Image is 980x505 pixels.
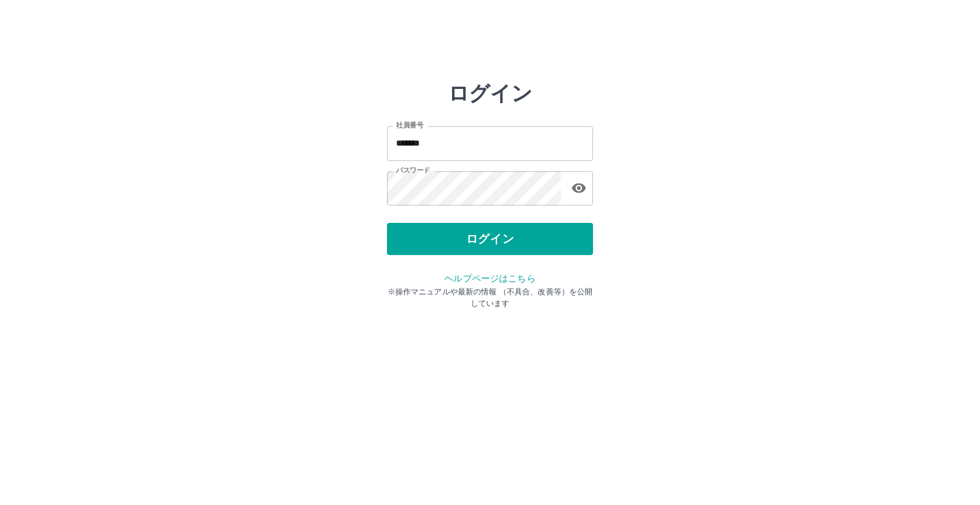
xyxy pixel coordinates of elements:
label: 社員番号 [396,120,423,130]
button: ログイン [387,223,593,255]
h2: ログイン [448,81,532,106]
a: ヘルプページはこちら [444,273,535,283]
label: パスワード [396,166,430,175]
p: ※操作マニュアルや最新の情報 （不具合、改善等）を公開しています [387,286,593,309]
